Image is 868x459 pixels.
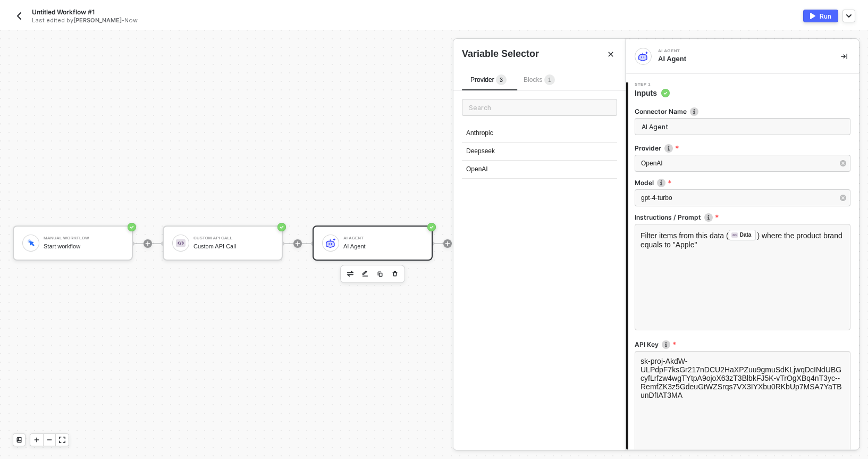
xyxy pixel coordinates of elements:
span: [PERSON_NAME] [73,16,122,24]
label: Instructions / Prompt [635,213,850,222]
div: AI Agent [658,54,824,64]
button: Close [604,48,617,61]
button: activateRun [803,10,838,22]
div: Data [740,230,752,240]
div: Last edited by - Now [32,16,410,24]
span: Provider [470,76,507,84]
span: ) where the product brand equals to "Apple" [641,231,845,249]
div: AI Agent [658,49,818,53]
span: icon-play [33,437,40,443]
div: Deepseek [462,143,617,161]
span: 3 [500,77,503,83]
img: icon-info [664,144,673,153]
span: icon-expand [59,437,65,443]
span: Step 1 [635,82,670,87]
input: Enter description [635,118,850,135]
span: Filter items from this data ( [641,231,729,240]
img: icon-info [690,107,698,116]
span: OpenAI [641,160,663,167]
img: activate [810,13,815,19]
sup: 3 [496,74,507,85]
img: icon-info [704,213,713,222]
label: Connector Name [635,107,850,116]
span: Untitled Workflow #1 [32,7,95,16]
input: Search [462,99,617,116]
sup: 1 [544,74,555,85]
img: icon-info [662,340,670,349]
span: sk-proj-AkdW-ULPdpF7ksGr217nDCU2HaXPZuu9gmuSdKLjwqDcINdUBGcyfLrfzw4wgTYtpA9ojoX63zT3BlbkFJ5K-vTrO... [641,357,842,399]
img: icon-info [657,179,665,187]
img: integration-icon [638,52,648,61]
label: Provider [635,144,850,153]
div: Anthropic [462,124,617,143]
span: Inputs [635,88,670,98]
div: Variable Selector [462,47,539,61]
label: API Key [635,340,850,349]
span: icon-minus [46,437,53,443]
span: gpt-4-turbo [641,194,672,202]
label: Model [635,178,850,187]
span: icon-collapse-right [841,53,847,60]
span: Blocks [524,76,555,84]
img: fieldIcon [731,232,738,238]
img: back [15,12,23,20]
div: Run [820,12,831,21]
span: 1 [548,77,551,83]
button: back [13,10,26,22]
div: OpenAI [462,161,617,179]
